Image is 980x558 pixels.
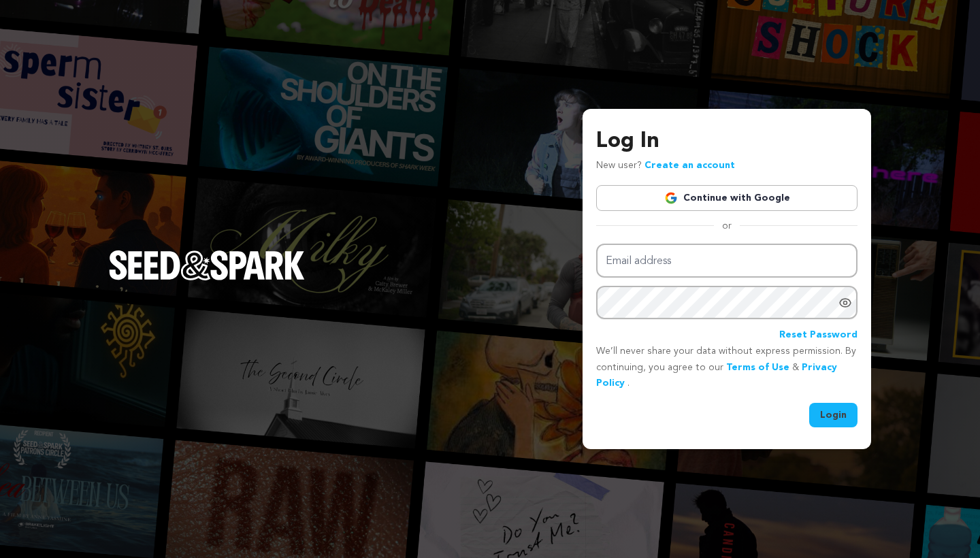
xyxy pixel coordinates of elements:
[596,158,735,174] p: New user?
[664,191,678,205] img: Google logo
[596,125,857,158] h3: Log In
[596,244,857,278] input: Email address
[109,250,305,280] img: Seed&Spark Logo
[838,296,852,310] a: Show password as plain text. Warning: this will display your password on the screen.
[644,161,735,170] a: Create an account
[596,185,857,211] a: Continue with Google
[714,219,740,233] span: or
[596,344,857,392] p: We’ll never share your data without express permission. By continuing, you agree to our & .
[109,250,305,308] a: Seed&Spark Homepage
[809,403,857,427] button: Login
[726,363,789,372] a: Terms of Use
[779,327,857,344] a: Reset Password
